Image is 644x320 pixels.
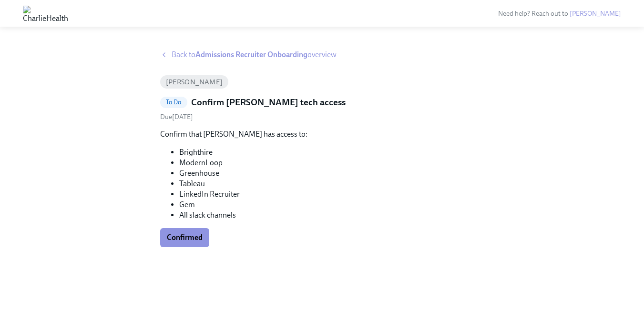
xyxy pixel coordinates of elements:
a: [PERSON_NAME] [570,10,621,18]
li: Gem [179,200,484,210]
li: Greenhouse [179,168,484,179]
span: Need help? Reach out to [498,10,621,18]
a: Back toAdmissions Recruiter Onboardingoverview [160,50,484,60]
strong: Admissions Recruiter Onboarding [195,50,307,59]
h5: Confirm [PERSON_NAME] tech access [191,96,346,109]
p: Confirm that [PERSON_NAME] has access to: [160,129,484,140]
span: Wednesday, August 20th 2025, 9:00 am [160,113,193,121]
span: [PERSON_NAME] [160,79,229,86]
li: All slack channels [179,210,484,220]
span: Confirmed [167,233,203,242]
img: CharlieHealth [23,6,68,21]
li: LinkedIn Recruiter [179,189,484,200]
button: Confirmed [160,228,209,247]
span: To Do [160,99,187,106]
span: Back to overview [172,50,337,60]
li: Brighthire [179,147,484,158]
li: Tableau [179,179,484,189]
li: ModernLoop [179,158,484,168]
